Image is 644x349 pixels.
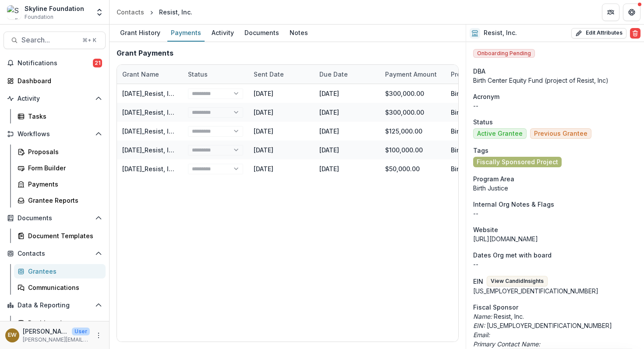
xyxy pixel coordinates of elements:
p: Resist, Inc. [473,312,637,321]
div: Dashboard [18,76,99,85]
div: Birth Justice [451,164,489,173]
p: [PERSON_NAME] [23,327,68,336]
div: [DATE] [248,103,314,122]
a: Grantees [14,264,106,278]
button: Notifications21 [4,56,106,70]
button: Open Contacts [4,247,106,261]
div: [DATE] [248,159,314,178]
a: Proposals [14,145,106,159]
div: Grant Name [117,65,183,84]
div: Payment Amount [380,65,446,84]
span: Search... [21,36,77,44]
div: $125,000.00 [380,122,446,141]
button: More [93,330,104,341]
i: EIN: [473,322,485,329]
div: Status [183,70,213,79]
button: Open Workflows [4,127,106,141]
div: Eddie Whitfield [8,332,17,338]
div: Birth Justice [451,145,489,155]
div: Sent Date [248,65,314,84]
div: Program Areas [446,65,511,84]
div: Dashboard [28,318,99,328]
p: User [72,328,90,335]
span: Notifications [18,60,93,67]
h2: Grant Payments [117,49,173,57]
div: Due Date [314,70,353,79]
span: 21 [93,59,102,67]
div: [DATE] [314,141,380,159]
div: Birth Justice [451,127,489,136]
div: Contacts [117,7,144,17]
a: Communications [14,280,106,295]
span: Foundation [25,13,53,21]
div: $300,000.00 [380,103,446,122]
button: Edit Attributes [571,28,626,39]
a: Notes [286,25,311,42]
a: Documents [241,25,283,42]
a: Grant History [117,25,164,42]
div: Due Date [314,65,380,84]
a: [DATE]_Resist, Inc (Birth Center Equity Fund)_600000 [122,90,282,97]
h2: Resist, Inc. [484,29,517,37]
nav: breadcrumb [113,6,196,18]
span: Fiscal Sponsor [473,303,518,312]
div: Resist, Inc. [159,7,192,17]
div: Document Templates [28,231,99,240]
div: Payments [28,180,99,189]
a: [DATE]_Resist, Inc (Birth Center Equity Fund)_225000 [122,127,282,135]
div: Grantees [28,267,99,276]
span: Activity [18,95,92,102]
div: Payments [167,26,205,39]
span: Documents [18,215,92,222]
span: DBA [473,67,485,76]
a: [URL][DOMAIN_NAME] [473,235,538,243]
div: Birth Justice [451,89,489,98]
p: -- [473,209,637,218]
div: Status [183,65,248,84]
button: Delete [630,28,640,39]
div: [DATE] [314,103,380,122]
a: Tasks [14,109,106,123]
p: [PERSON_NAME][EMAIL_ADDRESS][DOMAIN_NAME] [23,336,90,344]
span: Internal Org Notes & Flags [473,200,554,209]
i: Primary Contact Name: [473,340,540,348]
p: [US_EMPLOYER_IDENTIFICATION_NUMBER] [473,321,637,330]
span: Website [473,225,498,234]
button: Open Activity [4,92,106,106]
span: Workflows [18,130,92,138]
div: Payment Amount [380,70,442,79]
span: Acronym [473,92,499,101]
div: [DATE] [248,84,314,103]
a: Form Builder [14,161,106,175]
button: View CandidInsights [487,276,548,286]
span: Dates Org met with board [473,250,552,260]
i: Email: [473,331,490,338]
a: Grantee Reports [14,193,106,208]
img: Skyline Foundation [7,5,21,19]
div: Skyline Foundation [25,4,84,13]
button: Open entity switcher [93,4,106,21]
div: Communications [28,283,99,292]
div: Birth Justice [451,108,489,117]
p: Birth Justice [473,183,637,193]
a: Payments [167,25,205,42]
a: Activity [208,25,237,42]
div: $100,000.00 [380,141,446,159]
div: [DATE] [314,84,380,103]
div: Activity [208,26,237,39]
div: Grantee Reports [28,196,99,205]
div: Documents [241,26,283,39]
div: ⌘ + K [81,35,98,45]
button: Open Data & Reporting [4,298,106,312]
span: Active Grantee [477,130,523,137]
div: Birth Center Equity Fund (project of Resist, Inc) [473,76,637,85]
p: -- [473,101,637,110]
p: EIN [473,277,483,286]
div: Proposals [28,147,99,156]
a: [DATE]_Resist, Inc (Birth Center Equity Fund)_225000 [122,146,282,154]
a: Dashboard [4,74,106,88]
